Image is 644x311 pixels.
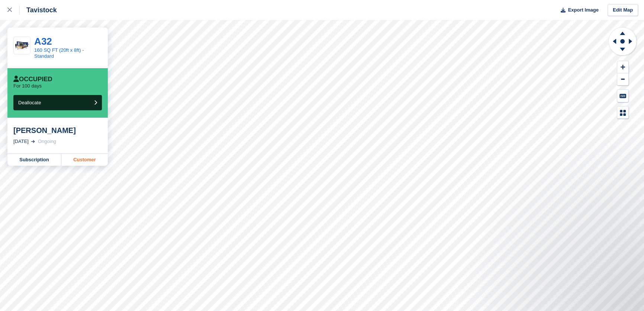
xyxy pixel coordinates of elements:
[31,140,35,143] img: arrow-right-light-icn-cde0832a797a2874e46488d9cf13f60e5c3a73dbe684e267c42b8395dfbc2abf.svg
[617,90,628,102] button: Keyboard Shortcuts
[617,107,628,119] button: Map Legend
[14,39,30,51] img: 20-ft-container.jpg
[7,154,61,166] a: Subscription
[13,83,42,89] p: For 100 days
[617,73,628,86] button: Zoom Out
[608,4,638,16] a: Edit Map
[38,138,56,145] div: Ongoing
[20,6,57,15] div: Tavistock
[18,100,41,105] span: Deallocate
[617,61,628,73] button: Zoom In
[61,154,108,166] a: Customer
[13,76,52,83] div: Occupied
[34,36,52,47] a: A32
[568,6,598,14] span: Export Image
[556,4,599,16] button: Export Image
[13,138,29,145] div: [DATE]
[13,95,102,110] button: Deallocate
[13,126,102,135] div: [PERSON_NAME]
[34,47,84,59] a: 160 SQ FT (20ft x 8ft) - Standard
